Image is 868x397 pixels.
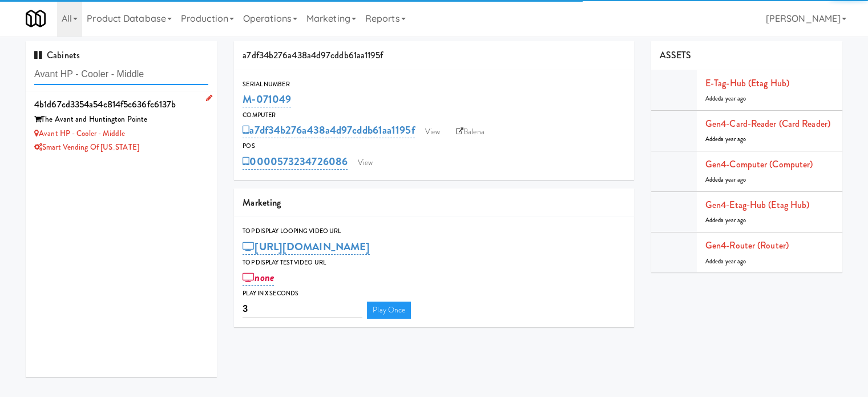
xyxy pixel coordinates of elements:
div: a7df34b276a438a4d97cddb61aa1195f [234,41,634,70]
span: a year ago [721,216,746,224]
a: 0000573234726086 [243,154,348,170]
span: Marketing [243,196,281,209]
div: 4b1d67cd3354a54c814f5c636fc6137b [34,96,208,113]
span: Added [705,216,746,224]
span: ASSETS [660,49,692,62]
span: a year ago [721,257,746,266]
div: Play in X seconds [243,288,625,299]
a: E-tag-hub (Etag Hub) [705,77,789,90]
a: M-071049 [243,91,291,107]
div: The Avant and Huntington Pointe [34,113,208,127]
span: Added [705,135,746,143]
a: View [352,154,378,171]
a: Balena [450,123,490,141]
span: Added [705,257,746,266]
div: Serial Number [243,79,625,90]
img: Micromart [26,9,46,29]
span: a year ago [721,94,746,103]
span: Added [705,94,746,103]
a: Gen4-card-reader (Card Reader) [705,117,830,130]
li: 4b1d67cd3354a54c814f5c636fc6137bThe Avant and Huntington Pointe Avant HP - Cooler - MiddleSmart V... [26,91,217,159]
a: View [419,123,446,141]
a: Gen4-computer (Computer) [705,158,813,171]
span: a year ago [721,135,746,143]
a: Avant HP - Cooler - Middle [34,128,125,139]
div: Top Display Looping Video Url [243,226,625,237]
div: Computer [243,110,625,121]
span: Cabinets [34,49,80,62]
a: Gen4-etag-hub (Etag Hub) [705,198,809,211]
a: none [243,270,274,286]
input: Search cabinets [34,64,208,85]
a: a7df34b276a438a4d97cddb61aa1195f [243,122,414,138]
a: Smart Vending of [US_STATE] [34,142,139,153]
div: POS [243,141,625,152]
a: Gen4-router (Router) [705,239,789,252]
span: a year ago [721,175,746,184]
div: Top Display Test Video Url [243,257,625,268]
a: [URL][DOMAIN_NAME] [243,239,370,255]
span: Added [705,175,746,184]
a: Play Once [367,302,411,319]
